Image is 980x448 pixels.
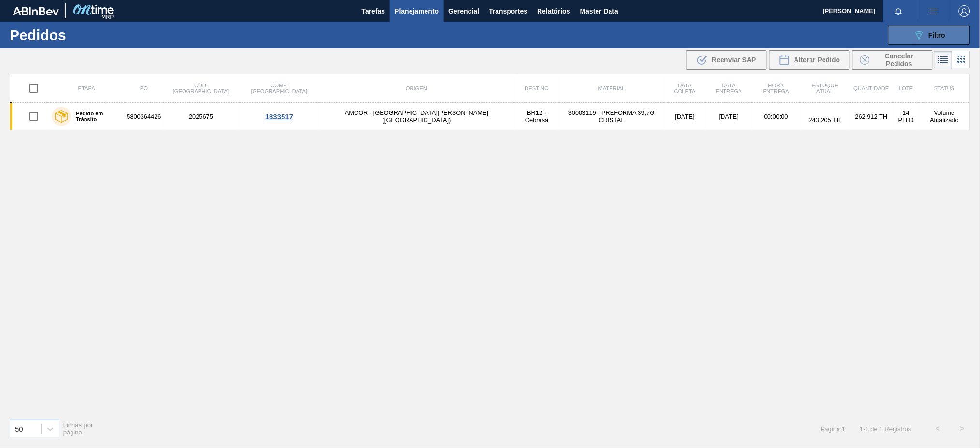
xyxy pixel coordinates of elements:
td: 5800364426 [125,103,162,130]
span: PO [140,85,148,91]
button: Cancelar Pedidos [852,50,933,70]
span: Relatórios [537,5,570,17]
span: Lote [899,85,913,91]
h1: Pedidos [10,29,155,41]
td: Volume Atualizado [919,103,970,130]
span: Cancelar Pedidos [874,52,925,68]
div: 1833517 [241,112,318,121]
td: AMCOR - [GEOGRAPHIC_DATA][PERSON_NAME] ([GEOGRAPHIC_DATA]) [319,103,514,130]
button: Filtro [888,26,970,45]
button: Notificações [883,4,914,18]
span: Destino [525,85,549,91]
td: 30003119 - PREFORMA 39,7G CRISTAL [559,103,664,130]
span: 243,205 TH [809,116,841,124]
div: Visão em Lista [934,51,952,69]
span: Transportes [489,5,527,17]
img: TNhmsLtSVTkK8tSr43FrP2fwEKptu5GPRR3wAAAABJRU5ErkJggg== [13,7,59,15]
div: Alterar Pedido [769,50,850,70]
span: Comp. [GEOGRAPHIC_DATA] [251,83,307,94]
div: Cancelar Pedidos em Massa [852,50,933,70]
img: userActions [928,5,939,17]
label: Pedido em Trânsito [71,111,121,122]
td: 2025675 [163,103,240,130]
td: [DATE] [664,103,706,130]
span: Data coleta [674,83,696,94]
span: Estoque atual [812,83,838,94]
span: Reenviar SAP [712,56,756,64]
div: Reenviar SAP [686,50,767,70]
button: > [950,417,974,441]
td: 262,912 TH [850,103,893,130]
td: [DATE] [706,103,752,130]
span: Hora Entrega [763,83,789,94]
span: Linhas por página [63,421,93,436]
span: Material [598,85,625,91]
td: 14 PLLD [893,103,919,130]
a: Pedido em Trânsito58003644262025675AMCOR - [GEOGRAPHIC_DATA][PERSON_NAME] ([GEOGRAPHIC_DATA])BR12... [10,103,970,130]
span: 1 - 1 de 1 Registros [860,425,911,433]
span: Filtro [929,31,946,39]
td: BR12 - Cebrasa [514,103,559,130]
span: Tarefas [362,5,385,17]
div: Visão em Cards [952,51,970,69]
span: Origem [406,85,427,91]
span: Data entrega [716,83,742,94]
span: Cód. [GEOGRAPHIC_DATA] [173,83,229,94]
span: Planejamento [395,5,439,17]
span: Master Data [580,5,618,17]
div: 50 [15,425,23,433]
span: Gerencial [449,5,480,17]
img: Logout [959,5,970,17]
button: < [926,417,950,441]
span: Página : 1 [821,425,845,433]
span: Quantidade [854,85,889,91]
td: 00:00:00 [752,103,800,130]
span: Etapa [78,85,95,91]
span: Status [934,85,954,91]
span: Alterar Pedido [794,56,840,64]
